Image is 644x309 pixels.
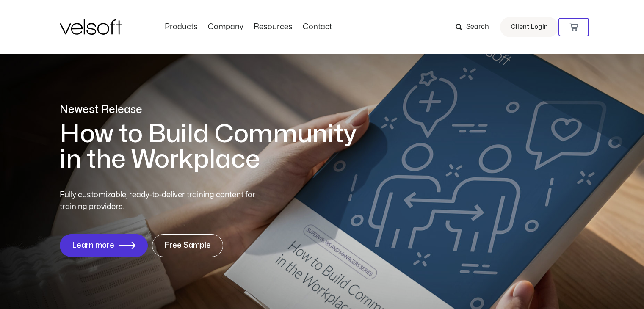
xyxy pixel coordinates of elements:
[456,20,495,34] a: Search
[160,22,203,32] a: ProductsMenu Toggle
[164,241,211,250] span: Free Sample
[60,189,271,213] p: Fully customizable, ready-to-deliver training content for training providers.
[249,22,298,32] a: ResourcesMenu Toggle
[152,234,223,257] a: Free Sample
[60,19,122,35] img: Velsoft Training Materials
[60,234,148,257] a: Learn more
[500,17,558,37] a: Client Login
[466,22,489,33] span: Search
[511,22,548,33] span: Client Login
[160,22,337,32] nav: Menu
[298,22,337,32] a: ContactMenu Toggle
[60,121,369,172] h1: How to Build Community in the Workplace
[60,102,369,117] p: Newest Release
[72,241,114,250] span: Learn more
[203,22,249,32] a: CompanyMenu Toggle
